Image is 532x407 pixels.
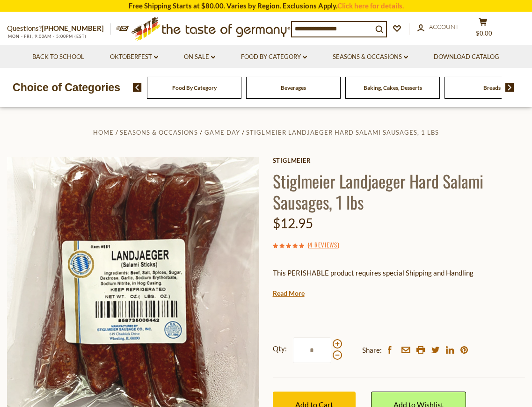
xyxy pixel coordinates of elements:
img: previous arrow [133,83,142,92]
span: $12.95 [273,215,313,231]
a: Home [93,129,114,136]
a: Oktoberfest [110,52,158,62]
button: $0.00 [469,17,497,41]
a: Read More [273,289,305,298]
p: This PERISHABLE product requires special Shipping and Handling [273,267,525,279]
a: Back to School [32,52,84,62]
span: $0.00 [476,29,492,37]
a: Food By Category [172,84,217,91]
a: Stiglmeier [273,157,525,164]
a: Download Catalog [434,52,499,62]
span: Share: [362,344,382,356]
span: MON - FRI, 9:00AM - 5:00PM (EST) [7,34,87,39]
a: Seasons & Occasions [333,52,408,62]
img: next arrow [505,83,514,92]
span: ( ) [307,240,339,249]
a: Game Day [204,129,240,136]
a: [PHONE_NUMBER] [42,24,104,32]
a: Baking, Cakes, Desserts [364,84,422,91]
a: Food By Category [241,52,307,62]
a: Seasons & Occasions [120,129,198,136]
input: Qty: [293,337,331,363]
a: Stiglmeier Landjaeger Hard Salami Sausages, 1 lbs [246,129,439,136]
a: 4 Reviews [309,240,337,250]
p: Questions? [7,22,111,35]
span: Account [429,23,459,30]
a: Breads [483,84,501,91]
a: On Sale [184,52,215,62]
strong: Qty: [273,343,287,355]
a: Beverages [281,84,306,91]
li: We will ship this product in heat-protective packaging and ice. [281,286,525,298]
a: Click here for details. [337,1,404,10]
h1: Stiglmeier Landjaeger Hard Salami Sausages, 1 lbs [273,170,525,212]
a: Account [417,22,459,32]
